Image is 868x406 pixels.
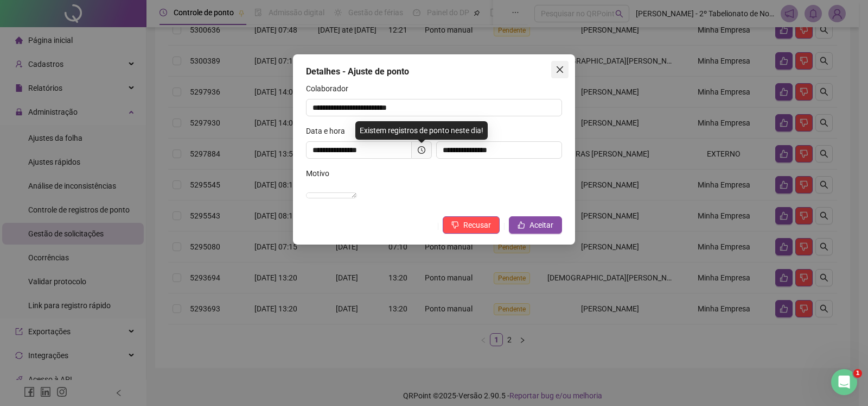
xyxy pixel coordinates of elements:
[306,83,355,95] label: Colaborador
[306,167,336,179] label: Motivo
[853,369,862,378] span: 1
[418,146,425,154] span: clock-circle
[443,216,500,234] button: Recusar
[529,219,553,231] span: Aceitar
[518,221,525,229] span: like
[556,65,564,74] span: close
[831,369,857,395] iframe: Intercom live chat
[463,219,491,231] span: Recusar
[451,221,459,229] span: dislike
[306,65,562,78] div: Detalhes - Ajuste de ponto
[355,121,488,140] div: Existem registros de ponto neste dia!
[306,125,352,137] label: Data e hora
[509,216,562,234] button: Aceitar
[551,61,569,78] button: Close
